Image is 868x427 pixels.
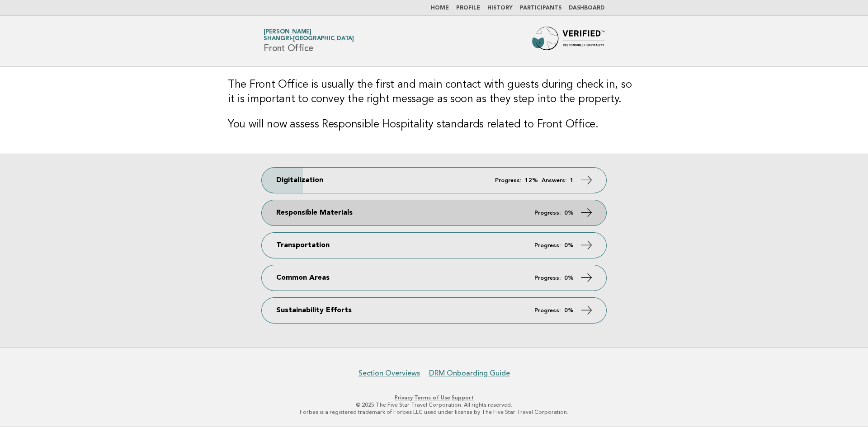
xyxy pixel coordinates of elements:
[532,27,604,56] img: Forbes Travel Guide
[525,178,538,183] strong: 12%
[264,29,354,53] h1: Front Office
[534,243,561,249] em: Progress:
[564,308,574,314] strong: 0%
[452,394,474,401] a: Support
[542,178,566,183] em: Answers:
[429,369,510,378] a: DRM Onboarding Guide
[395,394,413,401] a: Privacy
[564,243,574,249] strong: 0%
[495,178,521,183] em: Progress:
[262,168,606,193] a: Digitalization Progress: 12% Answers: 1
[564,210,574,216] strong: 0%
[264,36,354,42] span: Shangri-[GEOGRAPHIC_DATA]
[262,200,606,225] a: Responsible Materials Progress: 0%
[359,369,420,378] a: Section Overviews
[157,394,711,401] p: · ·
[228,78,640,107] h3: The Front Office is usually the first and main contact with guests during check in, so it is impo...
[534,210,561,216] em: Progress:
[414,394,450,401] a: Terms of Use
[534,308,561,314] em: Progress:
[520,5,561,11] a: Participants
[534,275,561,281] em: Progress:
[564,275,574,281] strong: 0%
[157,401,711,408] p: © 2025 The Five Star Travel Corporation. All rights reserved.
[456,5,480,11] a: Profile
[487,5,513,11] a: History
[570,178,574,183] strong: 1
[569,5,604,11] a: Dashboard
[228,117,640,132] h3: You will now assess Responsible Hospitality standards related to Front Office.
[262,265,606,291] a: Common Areas Progress: 0%
[262,233,606,258] a: Transportation Progress: 0%
[264,29,354,42] a: [PERSON_NAME]Shangri-[GEOGRAPHIC_DATA]
[431,5,449,11] a: Home
[157,408,711,416] p: Forbes is a registered trademark of Forbes LLC used under license by The Five Star Travel Corpora...
[262,298,606,323] a: Sustainability Efforts Progress: 0%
